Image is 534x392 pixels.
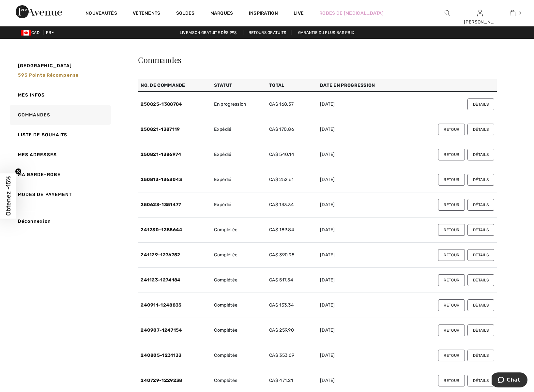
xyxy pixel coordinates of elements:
img: Canadian Dollar [21,30,31,36]
td: [DATE] [317,243,406,268]
button: Retour [438,199,465,211]
th: Date en progression [317,79,406,92]
td: CA$ 353.69 [267,343,317,368]
a: Déconnexion [8,211,111,231]
button: Détails [467,324,494,336]
td: [DATE] [317,318,406,343]
button: Retour [438,324,465,336]
a: 250623-1351477 [141,202,181,207]
th: No. de Commande [138,79,211,92]
td: [DATE] [317,293,406,318]
td: Complétée [211,218,267,243]
a: Se connecter [477,10,483,16]
a: Retours gratuits [243,30,292,35]
a: Commandes [8,105,111,125]
a: 241230-1288644 [141,227,182,233]
td: Expédié [211,117,267,142]
td: Expédié [211,142,267,167]
td: Expédié [211,167,267,192]
button: Close teaser [15,168,22,175]
button: Retour [438,249,465,261]
a: Live [294,10,304,17]
button: Détails [467,249,494,261]
td: CA$ 540.14 [267,142,317,167]
button: Détails [467,199,494,211]
button: Détails [467,350,494,361]
td: CA$ 259.90 [267,318,317,343]
td: CA$ 133.34 [267,293,317,318]
td: Complétée [211,268,267,293]
td: [DATE] [317,92,406,117]
button: Détails [467,98,494,110]
td: CA$ 133.34 [267,192,317,218]
a: 0 [496,9,528,17]
a: 240729-1229238 [141,378,182,383]
td: CA$ 170.86 [267,117,317,142]
a: Mes infos [8,85,111,105]
span: FR [46,30,54,35]
a: 250821-1386974 [141,152,181,157]
td: CA$ 252.61 [267,167,317,192]
a: 240907-1247154 [141,327,182,333]
button: Détails [467,224,494,236]
td: CA$ 517.54 [267,268,317,293]
a: 241123-1274184 [141,277,180,283]
span: Obtenez -15% [5,176,12,216]
button: Retour [438,174,465,186]
td: Complétée [211,243,267,268]
span: Inspiration [249,10,278,17]
button: Détails [467,149,494,160]
a: 250825-1388784 [141,101,182,107]
div: [PERSON_NAME] [464,19,496,25]
a: Soldes [176,10,195,17]
a: Robes de [MEDICAL_DATA] [319,10,384,17]
button: Retour [438,375,465,386]
button: Détails [467,299,494,311]
button: Retour [438,124,465,135]
td: Complétée [211,343,267,368]
button: Retour [438,350,465,361]
td: [DATE] [317,218,406,243]
span: 595 Points récompense [18,72,79,78]
td: CA$ 390.98 [267,243,317,268]
button: Retour [438,274,465,286]
a: 250813-1363043 [141,177,182,182]
a: Nouveautés [85,10,117,17]
td: [DATE] [317,268,406,293]
a: Mes adresses [8,145,111,165]
a: Modes de payement [8,185,111,204]
a: 241129-1276752 [141,252,180,258]
a: Garantie du plus bas prix [293,30,360,35]
td: [DATE] [317,343,406,368]
th: Total [267,79,317,92]
iframe: Ouvre un widget dans lequel vous pouvez chatter avec l’un de nos agents [492,372,527,389]
img: Mes infos [477,9,483,17]
td: Expédié [211,192,267,218]
button: Retour [438,299,465,311]
img: recherche [445,9,450,17]
td: [DATE] [317,142,406,167]
button: Retour [438,224,465,236]
div: Commandes [138,56,497,64]
button: Détails [467,174,494,186]
span: [GEOGRAPHIC_DATA] [18,62,72,69]
button: Retour [438,149,465,160]
span: CAD [21,30,42,35]
td: CA$ 189.84 [267,218,317,243]
a: 240805-1231133 [141,353,181,358]
td: [DATE] [317,117,406,142]
th: Statut [211,79,267,92]
a: Marques [210,10,233,17]
img: Mon panier [510,9,515,17]
span: 0 [519,10,521,16]
a: Livraison gratuite dès 99$ [175,30,242,35]
button: Détails [467,124,494,135]
a: Ma garde-robe [8,165,111,185]
img: 1ère Avenue [16,5,62,18]
td: [DATE] [317,192,406,218]
a: 250821-1387119 [141,127,180,132]
a: Vêtements [133,10,160,17]
td: CA$ 168.37 [267,92,317,117]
